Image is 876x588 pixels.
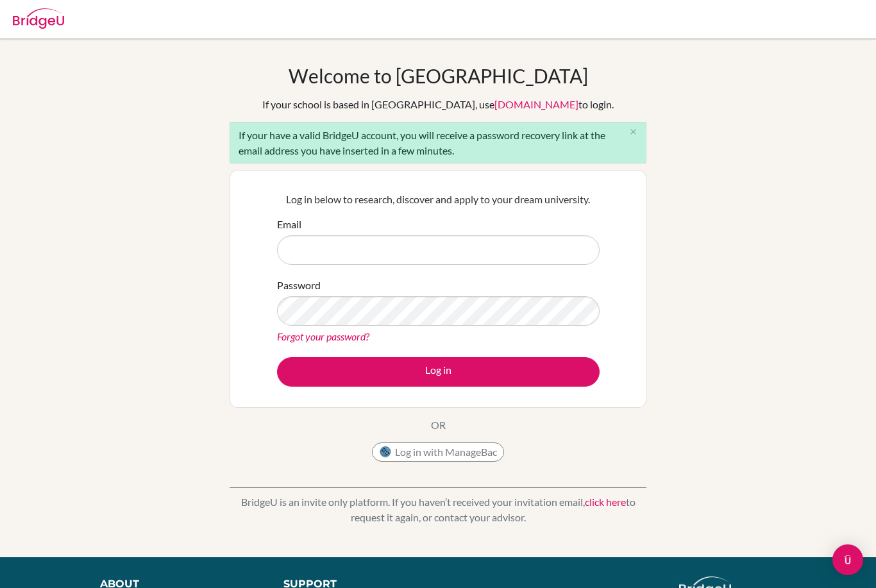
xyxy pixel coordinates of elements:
h1: Welcome to [GEOGRAPHIC_DATA] [289,64,588,87]
label: Password [277,278,321,293]
img: Bridge-U [13,8,64,29]
a: click here [585,496,626,508]
div: If your have a valid BridgeU account, you will receive a password recovery link at the email addr... [230,122,646,164]
a: Forgot your password? [277,330,369,342]
i: close [628,127,638,137]
button: Close [620,122,646,142]
div: Open Intercom Messenger [832,544,863,575]
a: [DOMAIN_NAME] [494,98,578,110]
p: OR [431,417,446,433]
p: Log in below to research, discover and apply to your dream university. [277,192,600,207]
button: Log in [277,357,600,387]
label: Email [277,217,301,232]
p: BridgeU is an invite only platform. If you haven’t received your invitation email, to request it ... [230,494,646,525]
button: Log in with ManageBac [372,442,504,462]
div: If your school is based in [GEOGRAPHIC_DATA], use to login. [262,97,614,112]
